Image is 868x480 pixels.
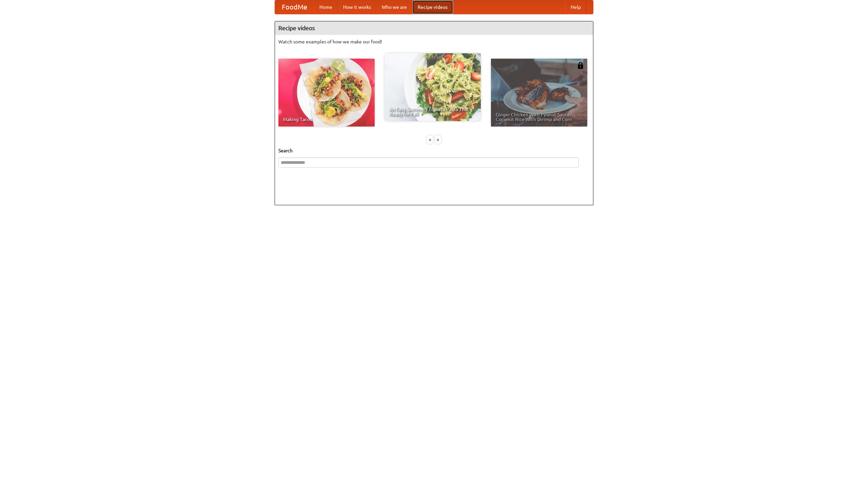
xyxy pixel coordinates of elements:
a: Making Tacos [278,59,375,127]
a: Help [565,0,586,14]
a: Who we are [376,0,412,14]
span: Making Tacos [283,117,370,122]
img: 483408.png [577,62,584,69]
div: « [427,135,433,144]
h4: Recipe videos [275,21,593,35]
a: FoodMe [275,0,314,14]
h5: Search [278,147,590,154]
div: » [435,135,441,144]
a: How it works [338,0,376,14]
a: Home [314,0,338,14]
a: An Easy, Summery Tomato Pasta That's Ready for Fall [384,53,481,121]
a: Recipe videos [412,0,453,14]
span: An Easy, Summery Tomato Pasta That's Ready for Fall [389,107,476,116]
p: Watch some examples of how we make our food! [278,38,590,45]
